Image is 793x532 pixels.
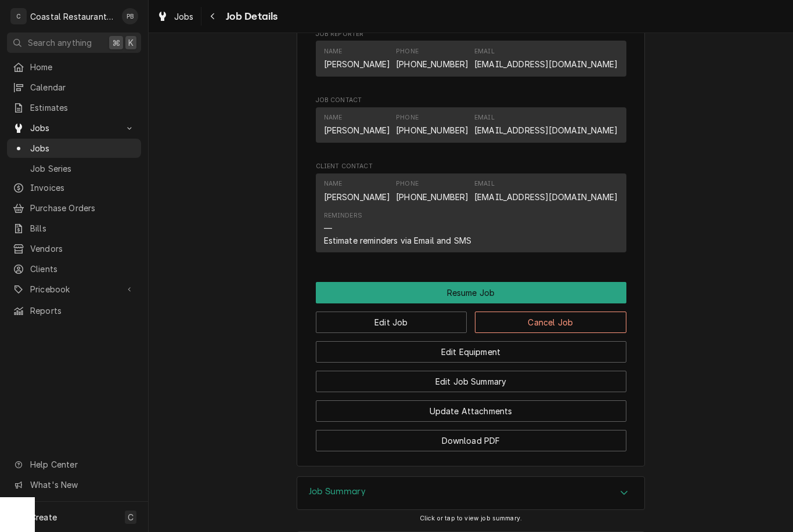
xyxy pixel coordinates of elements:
[396,47,419,56] div: Phone
[30,142,135,154] span: Jobs
[30,305,135,317] span: Reports
[122,8,138,24] div: Phill Blush's Avatar
[316,162,626,258] div: Client Contact
[30,243,135,255] span: Vendors
[396,192,468,202] a: [PHONE_NUMBER]
[30,479,134,491] span: What's New
[28,37,92,49] span: Search anything
[316,173,626,253] div: Contact
[474,125,618,135] a: [EMAIL_ADDRESS][DOMAIN_NAME]
[316,392,626,422] div: Button Group Row
[7,139,141,158] a: Jobs
[7,219,141,238] a: Bills
[30,283,118,295] span: Pricebook
[7,32,141,53] button: Search anything⌘K
[7,159,141,178] a: Job Series
[128,511,134,523] span: C
[396,113,468,136] div: Phone
[174,10,194,23] span: Jobs
[7,280,141,299] a: Go to Pricebook
[420,515,522,522] span: Click or tap to view job summary.
[324,234,472,247] div: Estimate reminders via Email and SMS
[316,30,626,82] div: Job Reporter
[316,107,626,148] div: Job Contact List
[30,202,135,214] span: Purchase Orders
[309,486,366,497] h3: Job Summary
[316,107,626,143] div: Contact
[474,59,618,69] a: [EMAIL_ADDRESS][DOMAIN_NAME]
[324,113,343,122] div: Name
[316,333,626,363] div: Button Group Row
[7,455,141,474] a: Go to Help Center
[152,7,199,26] a: Jobs
[7,98,141,117] a: Estimates
[316,363,626,392] div: Button Group Row
[324,191,391,203] div: [PERSON_NAME]
[30,122,118,134] span: Jobs
[396,179,468,202] div: Phone
[474,179,618,202] div: Email
[474,113,618,136] div: Email
[7,475,141,494] a: Go to What's New
[30,10,116,23] div: Coastal Restaurant Repair
[30,102,135,114] span: Estimates
[316,173,626,258] div: Client Contact List
[316,282,626,303] button: Resume Job
[128,37,134,49] span: K
[316,282,626,451] div: Button Group
[474,47,495,56] div: Email
[316,400,626,422] button: Update Attachments
[475,312,626,333] button: Cancel Job
[316,303,626,333] div: Button Group Row
[474,179,495,189] div: Email
[316,96,626,148] div: Job Contact
[30,458,134,471] span: Help Center
[324,211,472,247] div: Reminders
[297,477,644,509] button: Accordion Details Expand Trigger
[7,178,141,197] a: Invoices
[316,430,626,451] button: Download PDF
[316,41,626,81] div: Job Reporter List
[324,179,343,189] div: Name
[297,477,644,509] div: Accordion Header
[396,179,419,189] div: Phone
[324,47,391,70] div: Name
[7,78,141,97] a: Calendar
[316,341,626,363] button: Edit Equipment
[7,259,141,278] a: Clients
[474,113,495,122] div: Email
[7,118,141,137] a: Go to Jobs
[297,476,645,510] div: Job Summary
[316,422,626,451] div: Button Group Row
[122,8,138,24] div: PB
[30,512,57,522] span: Create
[324,47,343,56] div: Name
[474,192,618,202] a: [EMAIL_ADDRESS][DOMAIN_NAME]
[474,47,618,70] div: Email
[7,239,141,258] a: Vendors
[316,371,626,392] button: Edit Job Summary
[316,41,626,76] div: Contact
[316,312,467,333] button: Edit Job
[396,113,419,122] div: Phone
[324,124,391,136] div: [PERSON_NAME]
[316,162,626,171] span: Client Contact
[204,7,222,26] button: Navigate back
[324,222,332,234] div: —
[112,37,120,49] span: ⌘
[7,198,141,218] a: Purchase Orders
[222,9,278,24] span: Job Details
[396,47,468,70] div: Phone
[7,301,141,320] a: Reports
[396,125,468,135] a: [PHONE_NUMBER]
[324,113,391,136] div: Name
[30,263,135,275] span: Clients
[316,96,626,105] span: Job Contact
[30,61,135,73] span: Home
[396,59,468,69] a: [PHONE_NUMBER]
[7,57,141,77] a: Home
[324,211,362,220] div: Reminders
[324,58,391,70] div: [PERSON_NAME]
[30,182,135,194] span: Invoices
[10,8,27,24] div: C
